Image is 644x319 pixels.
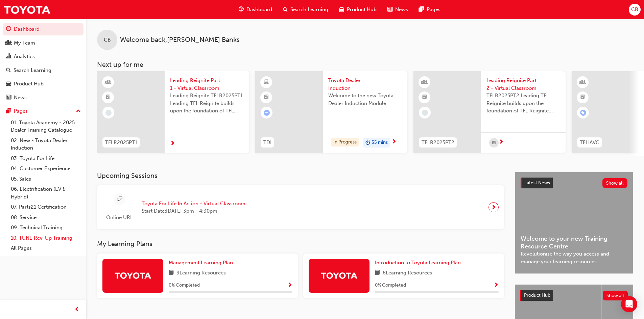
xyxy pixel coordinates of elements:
[422,110,428,116] span: learningRecordVerb_NONE-icon
[8,135,84,153] a: 02. New - Toyota Dealer Induction
[102,191,499,224] a: Online URLToyota For Life In Action - Virtual ClassroomStart Date:[DATE] 3pm - 4:30pm
[106,93,111,102] span: booktick-icon
[3,64,84,77] a: Search Learning
[413,3,446,17] a: pages-iconPages
[492,139,496,147] span: calendar-icon
[3,78,84,90] a: Product Hub
[3,105,84,117] button: Pages
[106,78,111,87] span: learningResourceType_INSTRUCTOR_LED-icon
[170,141,175,147] span: next-icon
[6,95,11,101] span: news-icon
[580,78,585,87] span: learningResourceType_INSTRUCTOR_LED-icon
[524,292,550,298] span: Product Hub
[120,36,240,44] span: Welcome back , [PERSON_NAME] Banks
[142,200,245,208] span: Toyota For Life In Action - Virtual Classroom
[331,138,359,147] div: In Progress
[105,139,137,147] span: TFLR2025PT1
[521,250,627,265] span: Revolutionise the way you access and manage your learning resources.
[486,77,560,92] span: Leading Reignite Part 2 - Virtual Classroom
[419,5,424,14] span: pages-icon
[8,174,84,184] a: 05. Sales
[491,203,496,212] span: next-icon
[233,3,278,17] a: guage-iconDashboard
[494,283,499,289] span: Show Progress
[422,78,427,87] span: learningResourceType_INSTRUCTOR_LED-icon
[422,139,454,147] span: TFLR2025PT2
[413,71,566,153] a: TFLR2025PT2Leading Reignite Part 2 - Virtual ClassroomTFLR2025PT2 Leading TFL Reignite builds upo...
[14,80,44,88] div: Product Hub
[8,222,84,233] a: 09. Technical Training
[97,240,504,248] h3: My Learning Plans
[334,3,382,17] a: car-iconProduct Hub
[3,50,84,63] a: Analytics
[8,243,84,254] a: All Pages
[97,172,504,180] h3: Upcoming Sessions
[375,259,463,267] a: Introduction to Toyota Learning Plan
[14,67,51,74] div: Search Learning
[14,39,35,47] div: My Team
[76,107,81,116] span: up-icon
[117,195,122,204] span: sessionType_ONLINE_URL-icon
[347,6,377,14] span: Product Hub
[169,259,236,267] a: Management Learning Plan
[102,214,136,221] span: Online URL
[97,71,249,153] a: TFLR2025PT1Leading Reignite Part 1 - Virtual ClassroomLeading Reignite TFLR2025PT1 Leading TFL Re...
[631,6,638,14] span: CB
[8,163,84,174] a: 04. Customer Experience
[580,139,599,147] span: TFLIAVC
[3,91,84,104] a: News
[6,81,11,87] span: car-icon
[515,172,633,274] a: Latest NewsShow allWelcome to your new Training Resource CentreRevolutionise the way you access a...
[290,6,328,14] span: Search Learning
[255,71,407,153] a: TDIToyota Dealer InductionWelcome to the new Toyota Dealer Induction Module.In Progressduration-i...
[365,138,370,147] span: duration-icon
[8,184,84,202] a: 06. Electrification (EV & Hybrid)
[520,290,628,301] a: Product HubShow all
[3,2,51,17] img: Trak
[427,6,440,14] span: Pages
[391,139,397,145] span: next-icon
[264,78,269,87] span: learningResourceType_ELEARNING-icon
[169,269,174,277] span: book-icon
[486,92,560,115] span: TFLR2025PT2 Leading TFL Reignite builds upon the foundation of TFL Reignite, reaffirming our comm...
[629,4,641,16] button: CB
[328,92,402,107] span: Welcome to the new Toyota Dealer Induction Module.
[6,68,11,74] span: search-icon
[499,139,504,145] span: next-icon
[278,3,334,17] a: search-iconSearch Learning
[3,23,84,35] a: Dashboard
[287,283,292,289] span: Show Progress
[382,3,413,17] a: news-iconNews
[239,5,244,14] span: guage-icon
[105,110,112,116] span: learningRecordVerb_NONE-icon
[621,296,637,312] div: Open Intercom Messenger
[320,269,358,281] img: Trak
[169,282,200,289] span: 0 % Completed
[375,260,461,266] span: Introduction to Toyota Learning Plan
[264,93,269,102] span: booktick-icon
[264,110,270,116] span: learningRecordVerb_ATTEMPT-icon
[287,281,292,290] button: Show Progress
[170,92,244,115] span: Leading Reignite TFLR2025PT1 Leading TFL Reignite builds upon the foundation of TFL Reignite, rea...
[176,269,226,277] span: 9 Learning Resources
[8,212,84,223] a: 08. Service
[8,202,84,212] a: 07. Parts21 Certification
[86,61,644,69] h3: Next up for me
[328,77,402,92] span: Toyota Dealer Induction
[372,139,388,147] span: 55 mins
[6,40,11,46] span: people-icon
[339,5,344,14] span: car-icon
[8,117,84,135] a: 01. Toyota Academy - 2025 Dealer Training Catalogue
[422,93,427,102] span: booktick-icon
[14,53,35,60] div: Analytics
[521,235,627,250] span: Welcome to your new Training Resource Centre
[524,180,550,186] span: Latest News
[169,260,233,266] span: Management Learning Plan
[283,5,288,14] span: search-icon
[3,22,84,105] button: DashboardMy TeamAnalyticsSearch LearningProduct HubNews
[263,139,271,147] span: TDI
[142,207,245,215] span: Start Date: [DATE] 3pm - 4:30pm
[74,305,79,314] span: prev-icon
[603,291,628,300] button: Show all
